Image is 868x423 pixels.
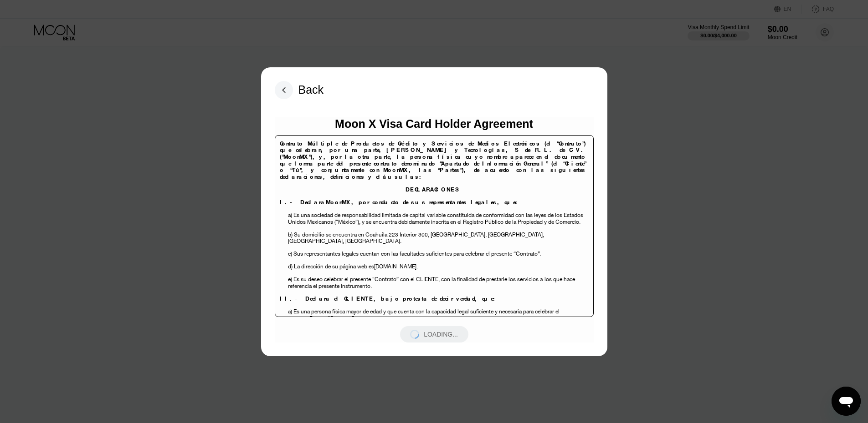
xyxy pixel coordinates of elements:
[280,140,586,154] span: Contrato Múltiple de Productos de Crédito y Servicios de Medios Electrónicos (el “Contrato”) que ...
[288,211,583,226] span: a) Es una sociedad de responsabilidad limitada de capital variable constituida de conformidad con...
[288,307,560,322] span: a) Es una persona física mayor de edad y que cuenta con la capacidad legal suficiente y necesaria...
[280,153,586,174] span: y, por la otra parte, la persona física cuyo nombre aparece en el documento que forma parte del p...
[288,231,364,238] span: b) Su domicilio se encuentra en
[832,387,861,416] iframe: Button to launch messaging window
[280,295,497,302] span: II.- Declara el CLIENTE, bajo protesta de decir verdad, que:
[280,146,586,161] span: [PERSON_NAME] y Tecnologías, S de R.L. de C.V. (“MoonMX”),
[351,198,519,206] span: , por conducto de sus representantes legales, que:
[374,262,418,270] span: [DOMAIN_NAME].
[365,231,543,238] span: Coahuila 223 Interior 300, [GEOGRAPHIC_DATA], [GEOGRAPHIC_DATA]
[288,275,575,290] span: los que hace referencia el presente instrumento.
[326,198,351,206] span: MoonMX
[291,250,541,257] span: ) Sus representantes legales cuentan con las facultades suficientes para celebrar el presente “Co...
[291,275,536,283] span: ) Es su deseo celebrar el presente “Contrato” con el CLIENTE, con la finalidad de prestarle los s...
[335,117,533,131] div: Moon X Visa Card Holder Agreement
[383,166,409,174] span: MoonMX
[280,166,586,181] span: , las “Partes”), de acuerdo con las siguientes declaraciones, definiciones y cláusulas:
[288,231,544,245] span: , [GEOGRAPHIC_DATA], [GEOGRAPHIC_DATA].
[288,275,291,283] span: e
[280,198,326,206] span: I.- Declara
[298,83,324,96] div: Back
[288,262,291,270] span: d
[288,250,291,257] span: c
[536,275,543,283] span: s a
[275,81,324,99] div: Back
[406,186,461,193] span: DECLARACIONES
[291,262,374,270] span: ) La dirección de su página web es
